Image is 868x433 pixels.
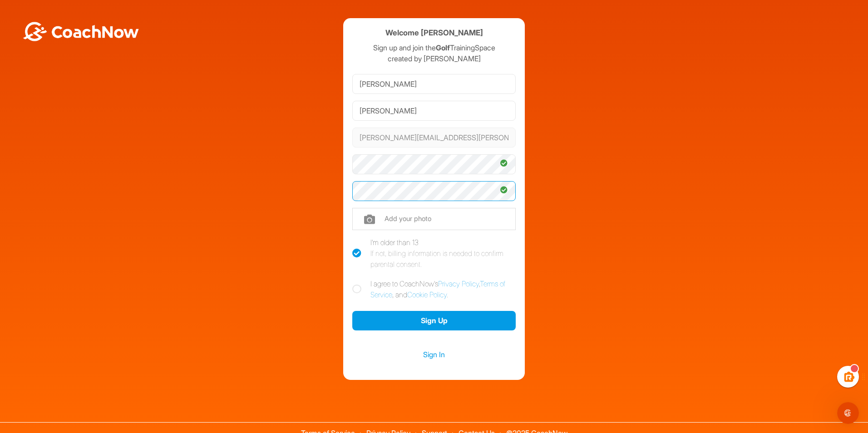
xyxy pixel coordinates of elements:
p: Sign up and join the TrainingSpace [352,42,516,53]
a: Privacy Policy [438,279,479,288]
input: First Name [352,74,516,94]
button: Sign Up [352,311,516,330]
iframe: Intercom live chat [837,402,859,424]
strong: Golf [436,43,450,52]
input: Email [352,128,516,148]
div: I'm older than 13 [370,237,516,270]
input: Last Name [352,101,516,121]
h4: Welcome [PERSON_NAME] [385,27,483,39]
a: Sign In [352,349,516,360]
a: Terms of Service [370,279,505,299]
p: created by [PERSON_NAME] [352,53,516,64]
div: If not, billing information is needed to confirm parental consent. [370,248,516,270]
label: I agree to CoachNow's , , and . [352,278,516,300]
a: Cookie Policy [407,290,447,299]
img: BwLJSsUCoWCh5upNqxVrqldRgqLPVwmV24tXu5FoVAoFEpwwqQ3VIfuoInZCoVCoTD4vwADAC3ZFMkVEQFDAAAAAElFTkSuQmCC [22,22,140,41]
